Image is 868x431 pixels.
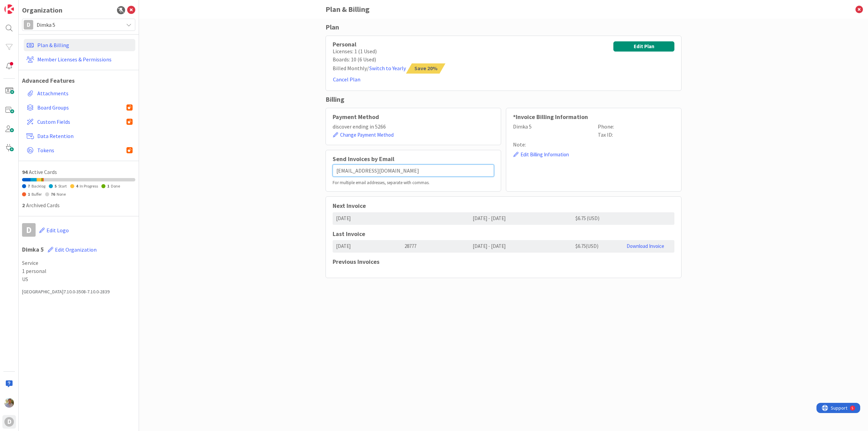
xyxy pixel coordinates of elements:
[22,267,135,275] span: 1 personal
[469,212,572,225] div: [DATE] - [DATE]
[333,179,494,186] div: For multiple email addresses, separate with commas.
[22,223,36,237] div: D
[24,144,135,156] a: Tokens
[333,230,674,238] h5: Last Invoice
[22,201,135,209] div: Archived Cards
[24,116,135,128] a: Custom Fields
[47,242,97,257] button: Edit Organization
[598,122,674,131] p: Phone:
[28,183,30,189] span: 7
[572,212,623,225] div: $6.75 (USD)
[333,63,442,74] div: Billed Monthly /
[76,183,78,189] span: 4
[513,114,674,120] h2: *Invoice Billing Information
[333,164,494,177] input: Email
[401,240,470,253] div: 28777
[333,202,674,210] h5: Next Invoice
[333,122,494,131] p: discover ending in 5266
[55,183,57,189] span: 5
[333,41,442,47] div: Personal
[14,1,31,9] span: Support
[513,122,590,131] p: Dimka 5
[325,22,682,32] div: Plan
[37,146,126,154] span: Tokens
[22,77,135,84] h1: Advanced Features
[28,192,30,197] span: 1
[55,246,97,253] span: Edit Organization
[24,39,135,51] a: Plan & Billing
[333,156,494,162] h2: Send Invoices by Email
[333,212,401,225] div: [DATE]
[572,240,623,253] div: $ 6.75 ( USD )
[107,183,109,189] span: 1
[598,131,674,139] p: Tax ID:
[627,243,664,249] a: Download Invoice
[333,75,361,84] button: Cancel Plan
[22,168,135,176] div: Active Cards
[80,183,98,189] span: In Progress
[22,169,27,175] span: 94
[51,192,55,197] span: 76
[32,183,45,189] span: Backlog
[333,55,442,63] div: Boards: 10 (6 Used)
[37,132,133,140] span: Data Retention
[4,417,14,427] div: D
[37,118,126,126] span: Custom Fields
[369,64,406,73] button: Switch to Yearly
[111,183,120,189] span: Done
[37,20,120,30] span: Dimka 5
[22,242,135,257] h1: Dimka 5
[46,227,69,234] span: Edit Logo
[32,192,42,197] span: Buffer
[37,103,126,112] span: Board Groups
[469,240,572,253] div: [DATE] - [DATE]
[333,240,401,253] div: [DATE]
[35,3,37,8] div: 5
[57,192,66,197] span: None
[325,94,682,104] div: Billing
[333,131,394,139] button: Change Payment Method
[4,398,14,408] img: KZ
[39,223,69,237] button: Edit Logo
[24,130,135,142] a: Data Retention
[513,140,674,149] p: Note:
[333,258,674,266] h5: Previous Invoices
[333,114,494,120] h2: Payment Method
[22,275,135,283] span: US
[4,4,14,14] img: Visit kanbanzone.com
[22,202,25,209] span: 2
[24,87,135,99] a: Attachments
[24,53,135,65] a: Member Licenses & Permissions
[414,63,438,73] span: Save 20%
[333,47,442,55] div: Licenses: 1 (1 Used)
[513,151,569,159] button: Edit Billing Information
[24,101,135,114] a: Board Groups
[613,41,674,52] button: Edit Plan
[58,183,67,189] span: Start
[22,288,135,295] div: [GEOGRAPHIC_DATA] 7.10.0-3508-7.10.0-2839
[24,20,33,30] div: D
[22,5,62,15] div: Organization
[22,259,135,267] span: Service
